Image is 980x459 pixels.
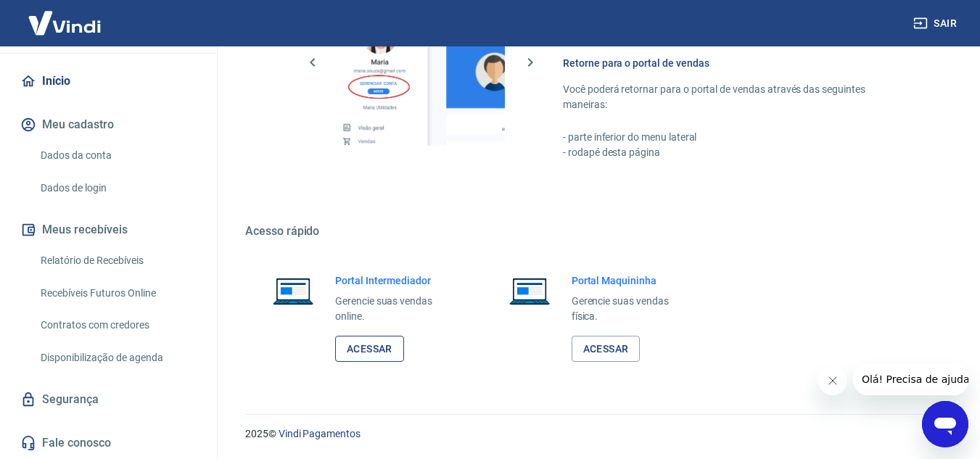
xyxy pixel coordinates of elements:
[35,278,199,308] a: Recebíveis Futuros Online
[17,214,199,246] button: Meus recebíveis
[17,65,199,97] a: Início
[279,428,361,439] a: Vindi Pagamentos
[35,141,199,170] a: Dados da conta
[563,56,910,70] h6: Retorne para o portal de vendas
[35,173,199,203] a: Dados de login
[17,1,112,45] img: Vindi
[245,426,945,442] p: 2025 ©
[563,145,910,160] p: - rodapé desta página
[335,294,456,324] p: Gerencie suas vendas online.
[572,336,641,363] a: Acessar
[17,384,199,415] a: Segurança
[17,427,199,459] a: Fale conosco
[910,10,963,37] button: Sair
[922,401,968,447] iframe: Botão para abrir a janela de mensagens
[245,224,945,239] h5: Acesso rápido
[35,246,199,276] a: Relatório de Recebíveis
[563,130,910,145] p: - parte inferior do menu lateral
[17,109,199,141] button: Meu cadastro
[572,273,692,288] h6: Portal Maquininha
[335,336,404,363] a: Acessar
[35,310,199,340] a: Contratos com credores
[563,82,910,112] p: Você poderá retornar para o portal de vendas através das seguintes maneiras:
[499,273,560,308] img: Imagem de um notebook aberto
[35,343,199,373] a: Disponibilização de agenda
[853,363,968,395] iframe: Mensagem da empresa
[335,273,456,288] h6: Portal Intermediador
[263,273,324,308] img: Imagem de um notebook aberto
[818,366,847,395] iframe: Fechar mensagem
[572,294,692,324] p: Gerencie suas vendas física.
[9,10,122,22] span: Olá! Precisa de ajuda?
